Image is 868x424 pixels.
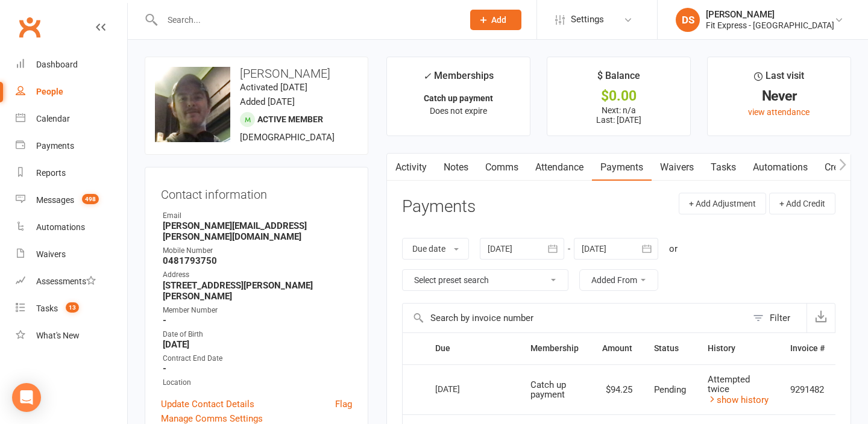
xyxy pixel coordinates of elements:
div: Filter [770,311,790,325]
a: Calendar [16,105,127,132]
div: Calendar [36,114,70,123]
button: + Add Credit [769,193,835,214]
i: ✓ [423,70,431,82]
span: Add [491,15,506,25]
div: Memberships [423,68,494,90]
div: Date of Birth [163,329,352,340]
span: Pending [654,384,686,395]
span: Settings [571,6,604,33]
div: Never [719,90,840,102]
div: Last visit [754,68,804,90]
a: Tasks 13 [16,295,127,322]
th: Membership [520,333,591,364]
a: Flag [335,397,352,411]
a: What's New [16,322,127,349]
span: Active member [257,114,323,124]
input: Search by invoice number [403,304,747,332]
div: Tasks [36,304,58,313]
a: Attendance [527,154,592,181]
th: History [697,333,779,364]
div: [DATE] [435,379,491,398]
span: 498 [82,194,99,204]
div: Dashboard [36,60,78,69]
button: Add [470,10,521,30]
div: DS [676,8,700,32]
th: Due [424,333,520,364]
img: image1728294914.png [155,67,230,142]
input: Search... [159,11,454,28]
a: Payments [592,154,652,181]
a: show history [708,394,769,405]
button: Filter [747,304,807,332]
button: + Add Adjustment [679,193,766,214]
div: Payments [36,141,74,151]
div: Email [163,210,352,222]
a: Tasks [702,154,744,181]
span: Catch up payment [530,379,566,401]
a: People [16,78,127,105]
a: Reports [16,160,127,187]
strong: - [163,315,352,326]
button: Due date [402,238,469,260]
td: $94.25 [591,364,643,415]
div: Contract End Date [163,353,352,364]
a: Automations [16,214,127,241]
strong: Catch up payment [424,93,493,103]
span: 13 [66,302,79,313]
div: $ Balance [597,68,640,90]
div: Assessments [36,276,96,286]
button: Added From [579,269,658,291]
p: Next: n/a Last: [DATE] [558,105,679,125]
div: or [669,242,678,256]
div: Mobile Number [163,245,352,257]
a: Notes [435,154,477,181]
div: Reports [36,168,66,178]
a: Waivers [16,241,127,268]
h3: [PERSON_NAME] [155,67,358,80]
a: Activity [387,154,435,181]
span: Attempted twice [708,374,750,395]
div: Member Number [163,305,352,316]
time: Activated [DATE] [240,82,307,93]
div: Waivers [36,249,66,259]
span: [DEMOGRAPHIC_DATA] [240,132,335,143]
div: Messages [36,195,74,205]
a: Update Contact Details [161,397,254,411]
a: Payments [16,132,127,160]
div: Address [163,269,352,281]
strong: 0481793750 [163,255,352,266]
a: Automations [744,154,816,181]
strong: [PERSON_NAME][EMAIL_ADDRESS][PERSON_NAME][DOMAIN_NAME] [163,220,352,242]
a: Dashboard [16,51,127,78]
a: Waivers [652,154,702,181]
th: Amount [591,333,643,364]
a: Assessments [16,268,127,295]
div: [PERSON_NAME] [706,9,834,20]
h3: Payments [402,198,476,216]
th: Status [643,333,697,364]
div: Fit Express - [GEOGRAPHIC_DATA] [706,20,834,31]
strong: - [163,363,352,374]
a: Comms [477,154,527,181]
th: Invoice # [779,333,835,364]
a: Messages 498 [16,187,127,214]
div: People [36,87,63,96]
div: What's New [36,331,80,340]
div: Automations [36,222,85,232]
strong: [DATE] [163,339,352,350]
a: view attendance [748,107,810,117]
div: $0.00 [558,90,679,102]
a: Clubworx [14,12,45,42]
td: 9291482 [779,364,835,415]
time: Added [DATE] [240,96,295,107]
span: Does not expire [430,106,487,116]
div: Open Intercom Messenger [12,383,41,412]
div: Location [163,377,352,388]
h3: Contact information [161,183,352,201]
strong: [STREET_ADDRESS][PERSON_NAME][PERSON_NAME] [163,280,352,302]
